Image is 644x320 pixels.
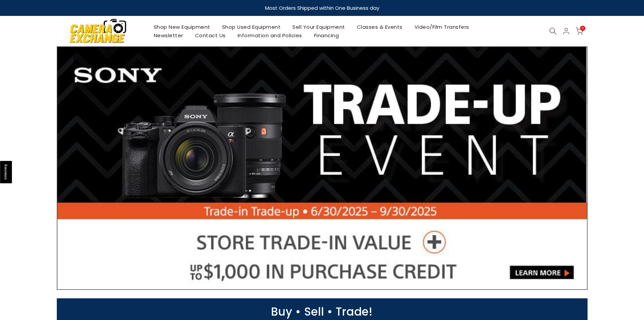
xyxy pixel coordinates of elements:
[303,279,306,282] li: Page dot 1
[317,279,320,282] li: Page dot 3
[232,31,308,40] a: Information and Policies
[580,26,585,31] span: 0
[53,308,591,315] p: Buy • Sell • Trade!
[408,23,475,31] a: Video/Film Transfers
[310,279,313,282] li: Page dot 2
[148,23,216,31] a: Shop New Equipment
[287,23,351,31] a: Sell Your Equipment
[338,279,342,282] li: Page dot 6
[308,31,345,40] a: Financing
[189,31,232,40] a: Contact Us
[576,27,583,35] a: 0
[148,31,189,40] a: Newsletter
[216,23,287,31] a: Shop Used Equipment
[324,279,328,282] li: Page dot 4
[331,279,335,282] li: Page dot 5
[351,23,408,31] a: Classes & Events
[265,4,379,12] strong: Most Orders Shipped within One Business day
